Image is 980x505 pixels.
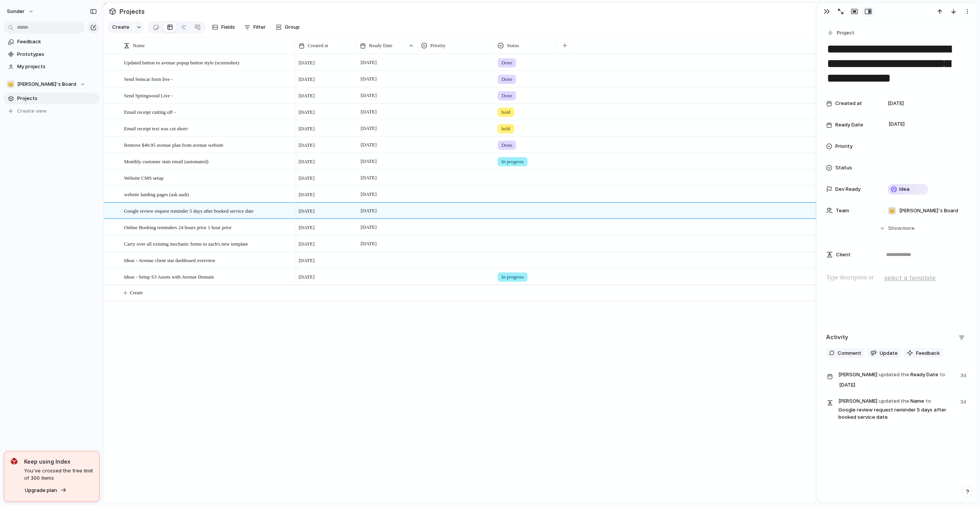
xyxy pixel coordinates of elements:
[299,207,315,215] span: [DATE]
[299,273,315,281] span: [DATE]
[25,487,57,494] span: Upgrade plan
[960,397,968,406] span: 3d
[887,120,907,129] span: [DATE]
[124,58,239,67] span: Updated button to avenue popup button style (screenshot)
[299,92,315,100] span: [DATE]
[501,125,510,133] span: hold
[838,349,861,357] span: Comment
[17,107,47,115] span: Create view
[108,21,133,33] button: Create
[916,349,940,357] span: Feedback
[124,107,176,116] span: Email receipt cutting off -
[24,467,93,482] span: You've crossed the free limit of 300 items
[124,91,173,100] span: Send Springwood Live -
[24,457,93,466] span: Keep using Index
[899,185,910,193] span: Idea
[17,63,97,71] span: My projects
[960,370,968,379] span: 3d
[272,21,304,33] button: Group
[430,42,446,49] span: Priority
[299,174,315,182] span: [DATE]
[501,75,512,83] span: Done
[112,23,129,31] span: Create
[17,38,97,46] span: Feedback
[124,157,208,166] span: Monthly customer stats email (automated)
[4,36,100,48] a: Feedback
[359,239,379,248] span: [DATE]
[124,173,163,182] span: Website CMS setup
[501,141,512,149] span: Done
[253,23,266,31] span: Filter
[359,173,379,182] span: [DATE]
[124,74,173,83] span: Send Semcar form live -
[359,58,379,67] span: [DATE]
[7,80,15,88] div: 👑
[3,5,38,18] button: sonder
[118,5,146,18] span: Projects
[7,8,24,15] span: sonder
[4,49,100,60] a: Prototypes
[299,125,315,133] span: [DATE]
[359,124,379,133] span: [DATE]
[867,348,901,358] button: Update
[359,190,379,199] span: [DATE]
[501,273,524,281] span: In progress
[124,239,248,248] span: Carry over all existing mechanic forms to zach's new template
[888,207,896,215] div: 👑
[221,23,235,31] span: Fields
[4,105,100,117] button: Create view
[124,124,189,133] span: Email receipt text was cut short-
[124,223,232,231] span: Online Booking reminders 24 hours prior 1 hour prior
[299,240,315,248] span: [DATE]
[838,397,877,405] span: [PERSON_NAME]
[826,221,968,235] button: Showmore
[835,100,862,107] span: Created at
[299,224,315,231] span: [DATE]
[124,140,224,149] span: Remove $49.95 avenue plan from avenue website
[133,42,145,49] span: Name
[879,397,909,405] span: updated the
[124,256,216,264] span: Ideas - Avenue client stat dashboard overview
[835,121,863,129] span: Ready Date
[884,273,936,282] span: select a template
[826,333,848,342] h2: Activity
[899,207,958,215] span: [PERSON_NAME]'s Board
[359,223,379,232] span: [DATE]
[836,251,851,259] span: Client
[838,371,877,379] span: [PERSON_NAME]
[835,164,852,172] span: Status
[837,380,857,390] span: [DATE]
[501,158,524,166] span: In progress
[359,140,379,149] span: [DATE]
[507,42,519,49] span: Status
[17,80,76,88] span: [PERSON_NAME]'s Board
[299,59,315,67] span: [DATE]
[826,348,864,358] button: Comment
[359,206,379,215] span: [DATE]
[902,225,915,232] span: more
[285,23,300,31] span: Group
[17,51,97,58] span: Prototypes
[879,371,909,379] span: updated the
[904,348,943,358] button: Feedback
[836,207,849,215] span: Team
[17,95,97,102] span: Projects
[4,93,100,104] a: Projects
[359,157,379,166] span: [DATE]
[241,21,269,33] button: Filter
[838,397,955,421] span: Name Google review request reminder 5 days after booked service date
[299,257,315,264] span: [DATE]
[124,272,214,281] span: Ideas - Setup S3 Assets with Avenue Domain
[369,42,392,49] span: Ready Date
[308,42,328,49] span: Created at
[501,92,512,100] span: Done
[124,206,253,215] span: Google review request reminder 5 days after booked service date
[23,485,69,496] button: Upgrade plan
[4,61,100,72] a: My projects
[299,158,315,166] span: [DATE]
[124,190,189,198] span: website landing pages (ask audi)
[888,100,904,107] span: [DATE]
[299,75,315,83] span: [DATE]
[359,91,379,100] span: [DATE]
[209,21,238,33] button: Fields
